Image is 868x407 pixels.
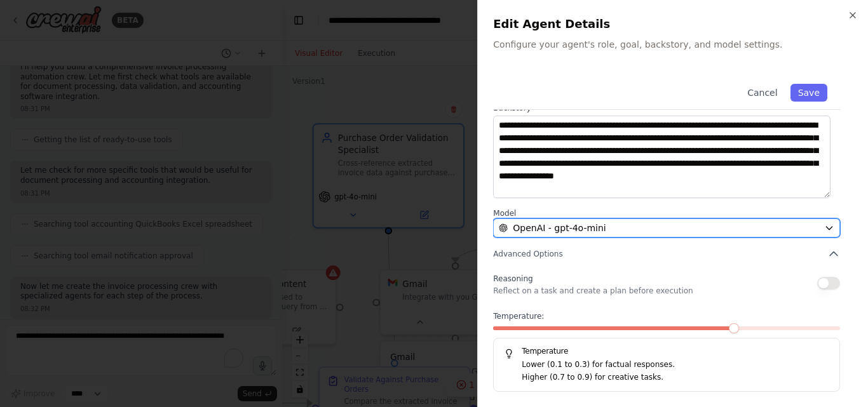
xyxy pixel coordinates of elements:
[493,208,840,218] label: Model
[493,274,532,283] span: Reasoning
[493,248,840,260] button: Advanced Options
[790,84,827,102] button: Save
[493,286,693,296] p: Reflect on a task and create a plan before execution
[493,218,840,237] button: OpenAI - gpt-4o-mini
[493,249,562,259] span: Advanced Options
[522,371,829,384] p: Higher (0.7 to 0.9) for creative tasks.
[522,359,829,371] p: Lower (0.1 to 0.3) for factual responses.
[504,346,829,356] h5: Temperature
[493,38,853,51] p: Configure your agent's role, goal, backstory, and model settings.
[740,84,785,102] button: Cancel
[493,15,853,33] h2: Edit Agent Details
[493,311,544,321] span: Temperature:
[513,222,606,234] span: OpenAI - gpt-4o-mini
